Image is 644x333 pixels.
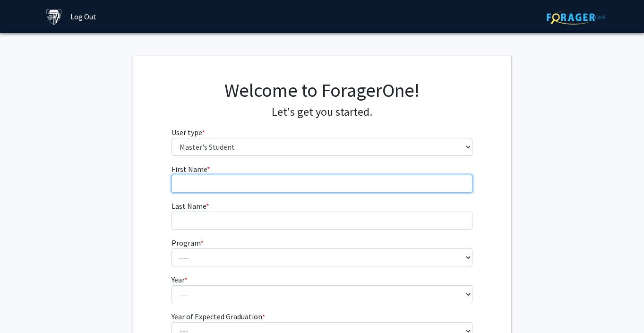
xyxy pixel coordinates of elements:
img: Johns Hopkins University Logo [46,9,62,25]
span: Last Name [172,201,206,211]
label: Program [172,237,204,248]
label: Year of Expected Graduation [172,311,265,322]
span: First Name [172,164,207,174]
h1: Welcome to ForagerOne! [172,79,472,102]
img: ForagerOne Logo [547,10,606,25]
h4: Let's get you started. [172,105,472,119]
iframe: Chat [7,290,40,326]
label: Year [172,274,188,285]
label: User type [172,127,205,138]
